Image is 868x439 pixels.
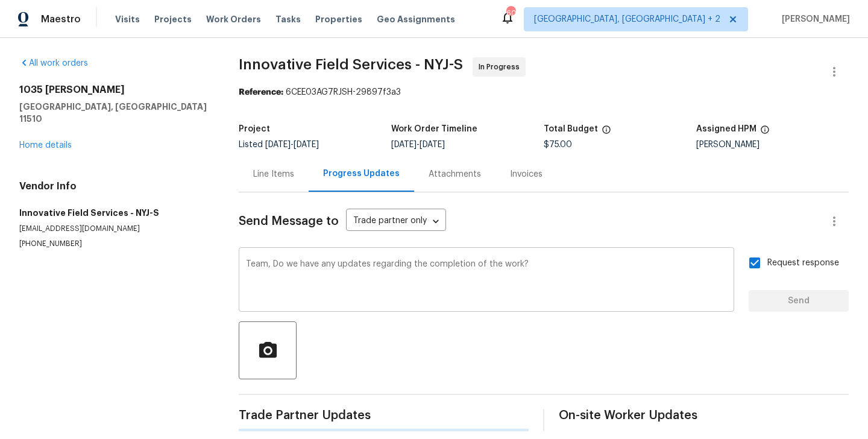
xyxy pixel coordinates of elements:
[767,257,839,270] span: Request response
[510,168,542,180] div: Invoices
[544,125,598,133] h5: Total Budget
[19,224,210,234] p: [EMAIL_ADDRESS][DOMAIN_NAME]
[294,141,319,149] span: [DATE]
[19,59,88,68] a: All work orders
[559,409,849,422] span: On-site Worker Updates
[19,207,210,219] h5: Innovative Field Services - NYJ-S
[696,125,756,133] h5: Assigned HPM
[479,61,524,73] span: In Progress
[315,13,362,25] span: Properties
[420,141,445,149] span: [DATE]
[154,13,192,25] span: Projects
[239,125,270,133] h5: Project
[391,141,417,149] span: [DATE]
[544,141,572,149] span: $75.00
[391,141,445,149] span: -
[239,215,339,227] span: Send Message to
[534,13,720,25] span: [GEOGRAPHIC_DATA], [GEOGRAPHIC_DATA] + 2
[265,141,319,149] span: -
[777,13,850,25] span: [PERSON_NAME]
[760,125,770,141] span: The hpm assigned to this work order.
[377,13,455,25] span: Geo Assignments
[696,141,849,149] div: [PERSON_NAME]
[41,13,81,25] span: Maestro
[19,84,210,96] h2: 1035 [PERSON_NAME]
[239,409,529,422] span: Trade Partner Updates
[239,57,463,72] span: Innovative Field Services - NYJ-S
[429,168,481,180] div: Attachments
[239,88,283,96] b: Reference:
[602,125,611,141] span: The total cost of line items that have been proposed by Opendoor. This sum includes line items th...
[506,7,515,19] div: 60
[115,13,140,25] span: Visits
[206,13,261,25] span: Work Orders
[239,141,319,149] span: Listed
[253,168,294,180] div: Line Items
[391,125,477,133] h5: Work Order Timeline
[19,180,210,192] h4: Vendor Info
[275,15,301,24] span: Tasks
[346,212,446,232] div: Trade partner only
[19,101,210,125] h5: [GEOGRAPHIC_DATA], [GEOGRAPHIC_DATA] 11510
[19,141,72,150] a: Home details
[323,168,400,180] div: Progress Updates
[246,260,727,302] textarea: Team, Do we have any updates regarding the completion of the work?
[239,86,849,98] div: 6CEE03AG7RJSH-29897f3a3
[265,141,291,149] span: [DATE]
[19,239,210,249] p: [PHONE_NUMBER]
